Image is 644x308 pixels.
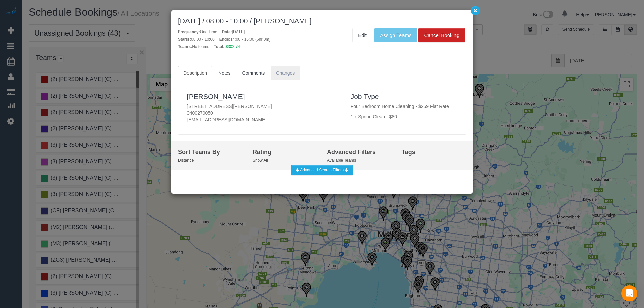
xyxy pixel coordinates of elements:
div: One Time [178,29,217,35]
strong: Ends: [219,37,230,42]
button: Cancel Booking [418,28,465,42]
strong: Teams: [178,44,192,49]
span: Advanced Search Filters [300,168,344,172]
div: Tags [401,148,466,157]
a: Edit [352,28,372,42]
strong: Frequency: [178,29,200,34]
div: Rating [253,148,317,157]
strong: Date: [222,29,232,34]
a: Description [178,66,212,80]
a: Changes [271,66,300,80]
strong: Starts: [178,37,191,42]
small: Distance [178,158,194,163]
small: Available Teams [327,158,356,163]
span: Changes [276,70,295,76]
p: 1 x Spring Clean - $80 [351,113,457,120]
span: Notes [218,70,231,76]
div: No teams [178,44,209,50]
a: Comments [237,66,270,80]
small: Show All [253,158,268,163]
div: [DATE] / 08:00 - 10:00 / [PERSON_NAME] [178,17,466,25]
button: Advanced Search Filters [291,165,353,175]
div: 08:00 - 10:00 [178,37,215,42]
span: $302.74 [226,44,240,49]
a: Notes [213,66,236,80]
a: [PERSON_NAME] [187,93,245,100]
span: Description [183,70,207,76]
div: Sort Teams By [178,148,243,157]
div: Advanced Filters [327,148,391,157]
div: [DATE] [222,29,245,35]
p: [STREET_ADDRESS][PERSON_NAME] 0400270050 [EMAIL_ADDRESS][DOMAIN_NAME] [187,103,340,123]
h3: Job Type [351,93,457,100]
span: Comments [242,70,265,76]
p: Four Bedroom Home Cleaning - $259 Flat Rate [351,103,457,110]
strong: Total: [214,44,224,49]
div: 14:00 - 16:00 (6hr 0m) [219,37,271,42]
div: Open Intercom Messenger [621,285,637,301]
